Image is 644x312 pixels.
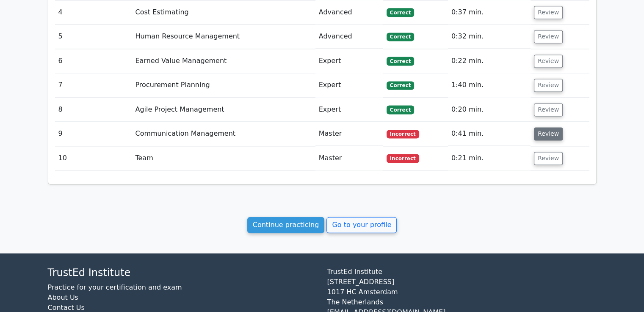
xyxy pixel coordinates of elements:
[315,146,383,170] td: Master
[448,49,531,73] td: 0:22 min.
[387,154,419,162] span: Incorrect
[448,25,531,49] td: 0:32 min.
[534,103,563,116] button: Review
[448,146,531,170] td: 0:21 min.
[448,98,531,122] td: 0:20 min.
[315,98,383,122] td: Expert
[315,25,383,49] td: Advanced
[534,30,563,43] button: Review
[534,152,563,165] button: Review
[387,8,414,16] span: Correct
[55,98,132,122] td: 8
[534,6,563,19] button: Review
[132,0,315,25] td: Cost Estimating
[387,130,419,138] span: Incorrect
[387,57,414,65] span: Correct
[55,0,132,25] td: 4
[387,33,414,41] span: Correct
[326,217,397,233] a: Go to your profile
[534,127,563,140] button: Review
[55,146,132,170] td: 10
[55,122,132,146] td: 9
[315,49,383,73] td: Expert
[48,304,85,312] a: Contact Us
[48,267,317,279] h4: TrustEd Institute
[55,25,132,49] td: 5
[387,81,414,90] span: Correct
[132,146,315,170] td: Team
[387,105,414,114] span: Correct
[132,98,315,122] td: Agile Project Management
[132,25,315,49] td: Human Resource Management
[55,73,132,97] td: 7
[448,0,531,25] td: 0:37 min.
[534,55,563,68] button: Review
[534,79,563,92] button: Review
[48,283,182,291] a: Practice for your certification and exam
[448,73,531,97] td: 1:40 min.
[315,0,383,25] td: Advanced
[132,122,315,146] td: Communication Management
[247,217,325,233] a: Continue practicing
[48,293,78,301] a: About Us
[132,73,315,97] td: Procurement Planning
[132,49,315,73] td: Earned Value Management
[55,49,132,73] td: 6
[315,73,383,97] td: Expert
[315,122,383,146] td: Master
[448,122,531,146] td: 0:41 min.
